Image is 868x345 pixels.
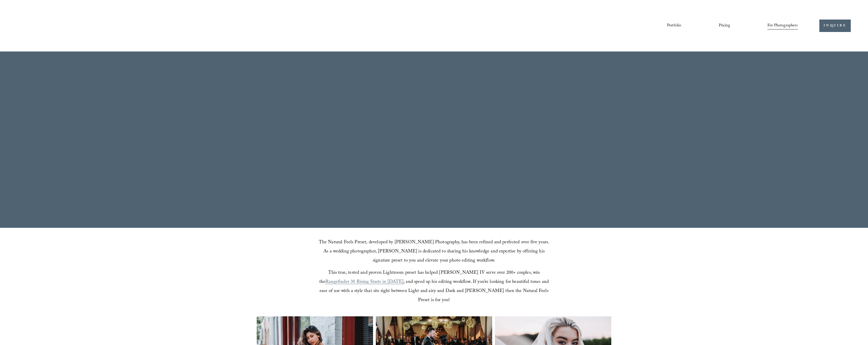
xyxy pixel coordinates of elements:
a: Portfolio [667,22,681,30]
span: This true, tested and proven Lightroom preset has helped [PERSON_NAME] IV serve over 200+ couples... [319,269,541,286]
span: The Natural Feels Preset, developed by [PERSON_NAME] Photography, has been refined and perfected ... [319,239,551,265]
a: folder dropdown [767,22,798,30]
a: Rangefinder 30 Rising Starts in [DATE] [325,278,403,286]
a: Pricing [719,22,730,30]
span: , and speed up his editing workflow. If you’re looking for beautiful tones and ease of use with a... [320,278,550,304]
a: INQUIRE [819,20,851,32]
span: For Photographers [767,22,798,30]
img: John Branch IV Photography [17,9,59,43]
